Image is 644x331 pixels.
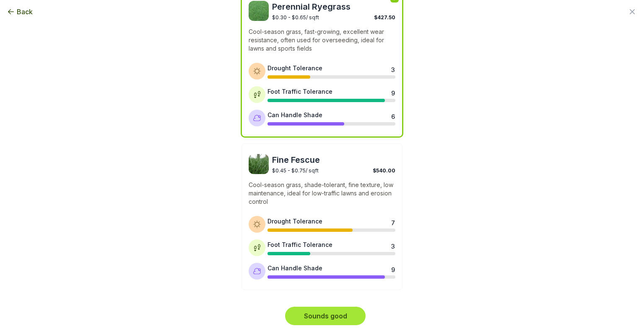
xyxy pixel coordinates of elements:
div: 7 [391,218,395,225]
div: Drought Tolerance [267,217,322,226]
p: Cool-season grass, fast-growing, excellent wear resistance, often used for overseeding, ideal for... [249,28,395,53]
img: Shade tolerance icon [253,114,261,122]
span: Fine Fescue [272,154,395,166]
img: Drought tolerance icon [253,67,261,75]
div: 3 [391,65,395,72]
img: Foot traffic tolerance icon [253,244,261,252]
span: Back [17,7,33,17]
div: 3 [391,242,395,249]
p: Cool-season grass, shade-tolerant, fine texture, low maintenance, ideal for low-traffic lawns and... [249,181,395,206]
div: Can Handle Shade [267,110,322,119]
button: Back [7,7,33,17]
div: 6 [391,112,395,119]
button: Sounds good [285,307,366,325]
div: Can Handle Shade [267,264,322,272]
div: Foot Traffic Tolerance [267,87,332,96]
img: Fine Fescue sod image [249,154,269,174]
div: 9 [391,89,395,95]
div: Foot Traffic Tolerance [267,240,332,249]
img: Shade tolerance icon [253,267,261,275]
div: 9 [391,265,395,272]
img: Drought tolerance icon [253,220,261,228]
img: Foot traffic tolerance icon [253,90,261,99]
div: Drought Tolerance [267,64,322,72]
span: $0.45 - $0.75 / sqft [272,167,319,174]
span: $540.00 [373,167,395,174]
